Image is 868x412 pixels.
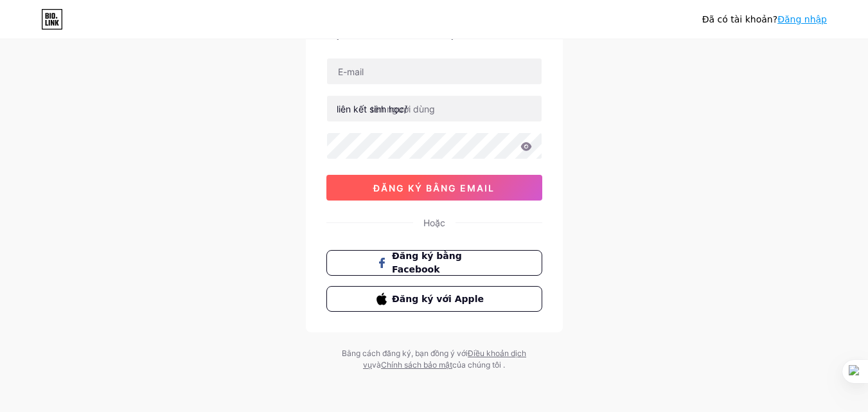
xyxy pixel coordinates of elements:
[452,360,505,370] font: của chúng tôi .
[326,175,542,201] button: đăng ký bằng email
[373,183,495,193] font: đăng ký bằng email
[392,251,462,274] font: Đăng ký bằng Facebook
[326,250,542,276] button: Đăng ký bằng Facebook
[392,294,484,304] font: Đăng ký với Apple
[423,217,445,228] font: Hoặc
[342,348,468,358] font: Bằng cách đăng ký, bạn đồng ý với
[702,14,777,24] font: Đã có tài khoản?
[777,14,827,24] a: Đăng nhập
[326,286,542,312] button: Đăng ký với Apple
[327,96,542,121] input: tên người dùng
[327,58,542,84] input: E-mail
[381,360,452,370] a: Chính sách bảo mật
[337,103,407,114] font: liên kết sinh học/
[372,360,381,370] font: và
